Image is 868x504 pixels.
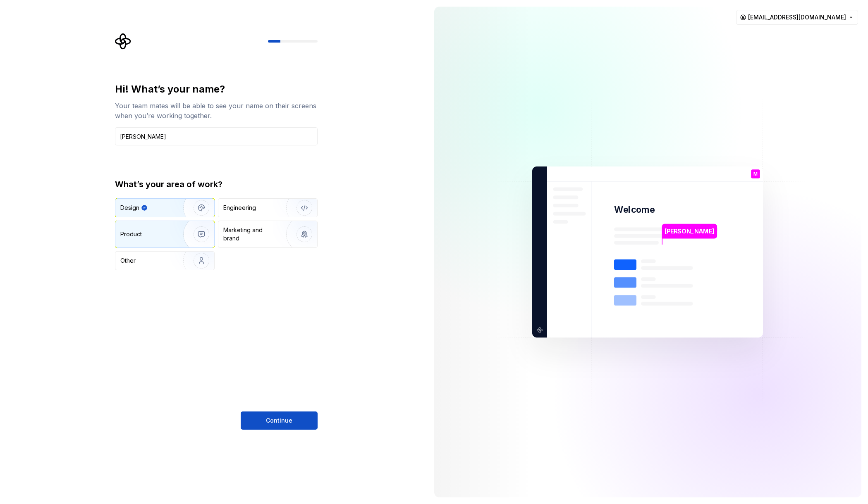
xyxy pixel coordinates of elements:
div: Product [120,230,142,238]
div: Design [120,204,139,212]
p: Welcome [614,204,655,216]
p: [PERSON_NAME] [665,227,715,236]
div: Your team mates will be able to see your name on their screens when you’re working together. [115,101,318,121]
p: M [753,172,758,176]
button: Continue [241,411,318,430]
div: Engineering [223,204,256,212]
span: Continue [266,416,292,425]
input: Han Solo [115,127,318,145]
div: Marketing and brand [223,226,279,242]
div: What’s your area of work? [115,178,318,190]
div: Other [120,257,136,265]
button: [EMAIL_ADDRESS][DOMAIN_NAME] [736,10,858,25]
div: Hi! What’s your name? [115,83,318,96]
span: [EMAIL_ADDRESS][DOMAIN_NAME] [748,13,846,21]
svg: Supernova Logo [115,33,132,50]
